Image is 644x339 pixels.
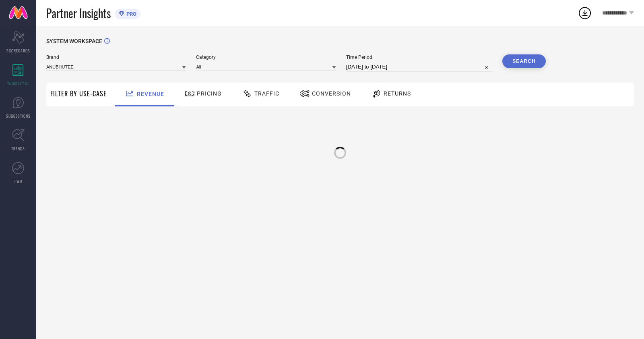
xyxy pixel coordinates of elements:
input: Select time period [346,62,492,72]
span: WORKSPACE [7,80,29,86]
span: Time Period [346,54,492,60]
span: Revenue [137,91,164,97]
button: Search [502,54,546,68]
div: Open download list [578,6,592,20]
span: TRENDS [11,146,25,152]
span: Pricing [197,90,222,97]
span: SYSTEM WORKSPACE [46,38,102,44]
span: Returns [384,90,411,97]
span: Conversion [312,90,351,97]
span: Partner Insights [46,5,111,21]
span: Traffic [254,90,279,97]
span: FWD [14,178,22,184]
span: SCORECARDS [6,48,30,54]
span: PRO [124,11,136,17]
span: Category [196,54,336,60]
span: Filter By Use-Case [50,89,107,98]
span: SUGGESTIONS [6,113,31,119]
span: Brand [46,54,186,60]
